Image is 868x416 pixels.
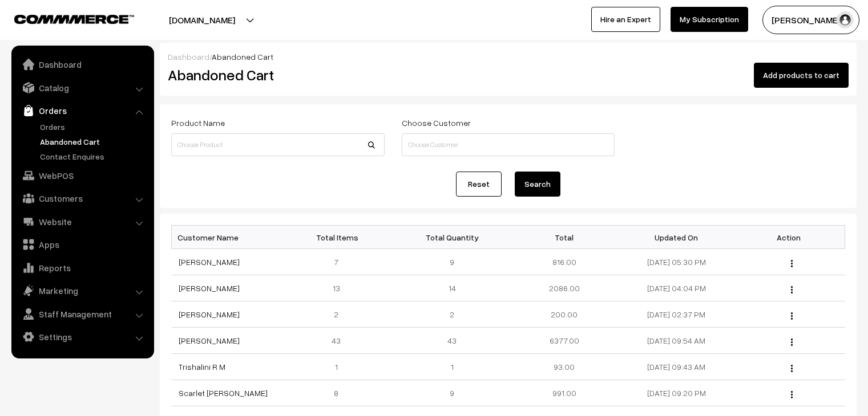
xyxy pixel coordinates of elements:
[620,328,733,354] td: [DATE] 09:54 AM
[179,336,240,345] a: [PERSON_NAME]
[508,301,620,328] td: 200.00
[14,11,114,25] a: COMMMERCE
[14,234,150,255] a: Apps
[396,380,508,406] td: 9
[620,301,733,328] td: [DATE] 02:37 PM
[37,136,150,148] a: Abandoned Cart
[402,133,615,156] input: Choose Customer
[14,78,150,98] a: Catalog
[14,15,134,23] img: COMMMERCE
[396,249,508,275] td: 9
[14,100,150,121] a: Orders
[508,226,620,249] th: Total
[14,165,150,186] a: WebPOS
[508,380,620,406] td: 991.00
[14,54,150,75] a: Dashboard
[284,380,396,406] td: 8
[620,249,733,275] td: [DATE] 05:30 PM
[515,172,560,197] button: Search
[508,249,620,275] td: 816.00
[171,133,385,156] input: Choose Product
[14,304,150,324] a: Staff Management
[168,52,209,62] a: Dashboard
[791,260,793,267] img: Menu
[171,117,225,129] label: Product Name
[168,66,383,84] h2: Abandoned Cart
[212,52,273,62] span: Abandoned Cart
[791,338,793,346] img: Menu
[179,388,268,398] a: Scarlet [PERSON_NAME]
[671,7,748,32] a: My Subscription
[791,391,793,398] img: Menu
[754,63,849,88] button: Add products to cart
[396,301,508,328] td: 2
[508,354,620,380] td: 93.00
[129,6,275,34] button: [DOMAIN_NAME]
[179,362,225,372] a: Trishalini R M
[14,327,150,347] a: Settings
[396,275,508,301] td: 14
[396,354,508,380] td: 1
[620,354,733,380] td: [DATE] 09:43 AM
[620,380,733,406] td: [DATE] 09:20 PM
[591,7,660,32] a: Hire an Expert
[284,301,396,328] td: 2
[733,226,845,249] th: Action
[791,312,793,320] img: Menu
[284,275,396,301] td: 13
[37,121,150,133] a: Orders
[284,328,396,354] td: 43
[179,283,240,293] a: [PERSON_NAME]
[179,257,240,267] a: [PERSON_NAME]
[508,328,620,354] td: 6377.00
[396,328,508,354] td: 43
[14,211,150,232] a: Website
[620,275,733,301] td: [DATE] 04:04 PM
[168,51,849,63] div: /
[508,275,620,301] td: 2086.00
[620,226,733,249] th: Updated On
[762,6,859,34] button: [PERSON_NAME]…
[14,188,150,209] a: Customers
[179,309,240,319] a: [PERSON_NAME]
[14,280,150,301] a: Marketing
[837,11,854,28] img: user
[396,226,508,249] th: Total Quantity
[37,150,150,162] a: Contact Enquires
[284,249,396,275] td: 7
[14,258,150,278] a: Reports
[791,286,793,293] img: Menu
[456,172,502,197] a: Reset
[284,226,396,249] th: Total Items
[284,354,396,380] td: 1
[172,226,284,249] th: Customer Name
[791,365,793,372] img: Menu
[402,117,471,129] label: Choose Customer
